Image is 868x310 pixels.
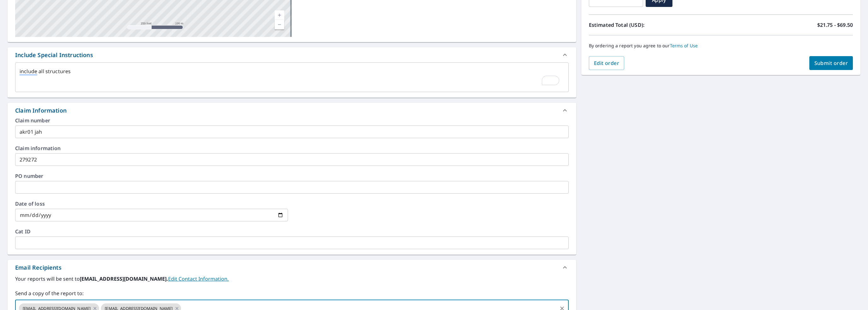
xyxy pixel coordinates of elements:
[15,146,569,151] label: Claim information
[168,275,229,282] a: EditContactInfo
[809,56,853,70] button: Submit order
[15,229,569,234] label: Cat ID
[15,201,288,206] label: Date of loss
[8,103,576,118] div: Claim Information
[15,118,569,123] label: Claim number
[15,51,93,59] div: Include Special Instructions
[80,275,168,282] b: [EMAIL_ADDRESS][DOMAIN_NAME].
[15,275,569,283] label: Your reports will be sent to
[15,173,569,178] label: PO number
[15,106,67,115] div: Claim Information
[275,10,284,20] a: Current Level 17, Zoom In
[817,21,853,29] p: $21.75 - $69.50
[594,60,619,67] span: Edit order
[15,290,569,297] label: Send a copy of the report to:
[670,43,698,49] a: Terms of Use
[15,263,62,272] div: Email Recipients
[20,68,564,86] textarea: To enrich screen reader interactions, please activate Accessibility in Grammarly extension settings
[589,43,853,49] p: By ordering a report you agree to our
[275,20,284,29] a: Current Level 17, Zoom Out
[589,21,721,29] p: Estimated Total (USD):
[8,47,576,62] div: Include Special Instructions
[8,260,576,275] div: Email Recipients
[814,60,848,67] span: Submit order
[589,56,625,70] button: Edit order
